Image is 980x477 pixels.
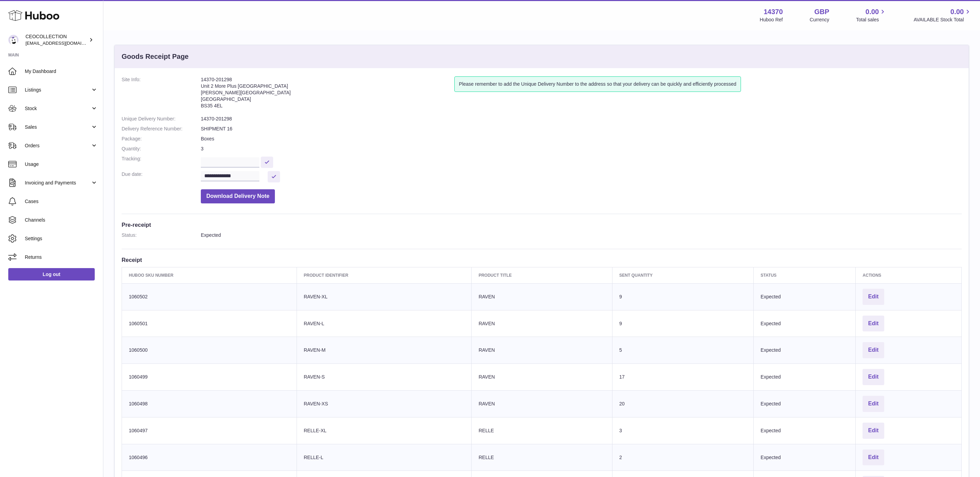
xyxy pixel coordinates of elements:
[472,310,612,337] td: RAVEN
[754,310,856,337] td: Expected
[612,283,753,310] td: 9
[612,310,753,337] td: 9
[454,76,741,92] div: Please remember to add the Unique Delivery Number to the address so that your delivery can be qui...
[297,417,472,444] td: RELLE-XL
[122,136,201,142] dt: Package:
[472,267,612,283] th: Product title
[863,289,884,305] button: Edit
[297,444,472,471] td: RELLE-L
[856,17,887,23] span: Total sales
[754,391,856,417] td: Expected
[25,68,98,75] span: My Dashboard
[122,171,201,182] dt: Due date:
[612,391,753,417] td: 20
[863,369,884,385] button: Edit
[122,256,962,264] h3: Receipt
[612,337,753,364] td: 5
[201,146,962,152] dd: 3
[122,126,201,132] dt: Delivery Reference Number:
[122,364,297,391] td: 1060499
[201,189,275,203] button: Download Delivery Note
[122,146,201,152] dt: Quantity:
[754,444,856,471] td: Expected
[754,267,856,283] th: Status
[122,283,297,310] td: 1060502
[863,316,884,332] button: Edit
[297,283,472,310] td: RAVEN-XL
[612,417,753,444] td: 3
[25,198,98,205] span: Cases
[25,105,91,112] span: Stock
[25,217,98,223] span: Channels
[297,267,472,283] th: Product Identifier
[25,161,98,168] span: Usage
[201,232,962,238] dd: Expected
[472,391,612,417] td: RAVEN
[754,283,856,310] td: Expected
[122,267,297,283] th: Huboo SKU Number
[760,17,783,23] div: Huboo Ref
[122,116,201,122] dt: Unique Delivery Number:
[863,342,884,358] button: Edit
[472,337,612,364] td: RAVEN
[950,7,964,17] span: 0.00
[856,267,962,283] th: Actions
[472,364,612,391] td: RAVEN
[122,76,201,112] dt: Site Info:
[122,221,962,229] h3: Pre-receipt
[25,40,101,46] span: [EMAIL_ADDRESS][DOMAIN_NAME]
[25,124,91,130] span: Sales
[297,391,472,417] td: RAVEN-XS
[122,337,297,364] td: 1060500
[297,337,472,364] td: RAVEN-M
[754,337,856,364] td: Expected
[122,52,189,61] h3: Goods Receipt Page
[122,232,201,238] dt: Status:
[201,136,962,142] dd: Boxes
[297,310,472,337] td: RAVEN-L
[612,444,753,471] td: 2
[472,283,612,310] td: RAVEN
[201,116,962,122] dd: 14370-201298
[863,423,884,439] button: Edit
[25,235,98,242] span: Settings
[866,7,879,17] span: 0.00
[472,444,612,471] td: RELLE
[914,7,972,23] a: 0.00 AVAILABLE Stock Total
[8,35,19,45] img: internalAdmin-14370@internal.huboo.com
[8,268,95,280] a: Log out
[764,7,783,17] strong: 14370
[201,76,454,112] address: 14370-201298 Unit 2 More Plus [GEOGRAPHIC_DATA] [PERSON_NAME][GEOGRAPHIC_DATA] [GEOGRAPHIC_DATA] ...
[863,449,884,466] button: Edit
[25,254,98,261] span: Returns
[472,417,612,444] td: RELLE
[201,126,962,132] dd: SHIPMENT 16
[754,417,856,444] td: Expected
[297,364,472,391] td: RAVEN-S
[856,7,887,23] a: 0.00 Total sales
[863,396,884,412] button: Edit
[122,310,297,337] td: 1060501
[122,417,297,444] td: 1060497
[810,17,829,23] div: Currency
[25,87,91,93] span: Listings
[754,364,856,391] td: Expected
[612,364,753,391] td: 17
[122,156,201,168] dt: Tracking:
[122,444,297,471] td: 1060496
[25,33,87,46] div: CEOCOLLECTION
[122,391,297,417] td: 1060498
[25,180,91,186] span: Invoicing and Payments
[612,267,753,283] th: Sent Quantity
[25,142,91,149] span: Orders
[814,7,829,17] strong: GBP
[914,17,972,23] span: AVAILABLE Stock Total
